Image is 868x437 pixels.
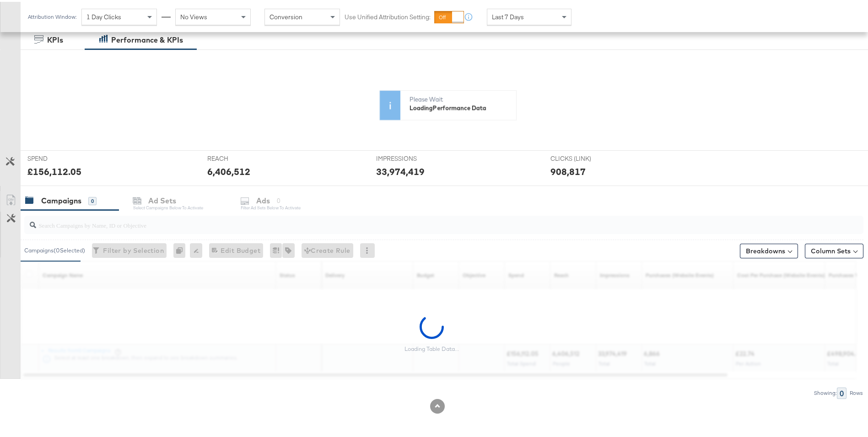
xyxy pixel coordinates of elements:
div: 0 [173,241,190,256]
div: Rows [849,388,863,394]
div: Attribution Window: [27,12,77,18]
span: Conversion [270,11,302,19]
input: Search Campaigns by Name, ID or Objective [36,211,787,229]
div: 0 [88,195,97,203]
span: No Views [180,11,207,19]
div: Loading Table Data... [404,344,459,351]
div: Performance & KPIs [111,33,183,44]
button: Breakdowns [740,242,798,257]
div: Campaigns ( 0 Selected) [24,245,85,253]
span: Last 7 Days [492,11,524,19]
label: Use Unified Attribution Setting: [345,11,431,20]
div: Campaigns [41,194,81,204]
button: Column Sets [805,242,863,257]
div: KPIs [47,33,63,44]
div: 0 [837,386,846,397]
span: 1 Day Clicks [86,11,121,19]
div: Showing: [814,388,837,394]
